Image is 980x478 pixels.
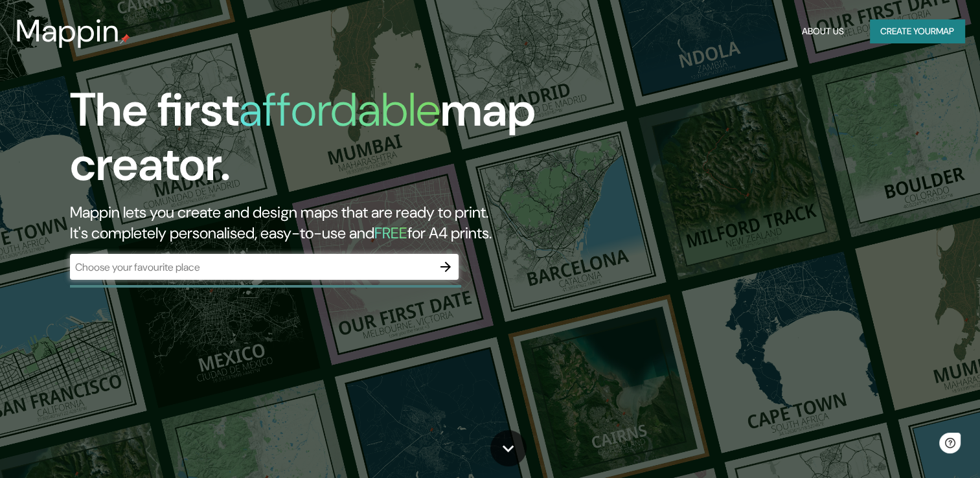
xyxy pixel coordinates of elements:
[870,19,964,43] button: Create yourmap
[797,19,849,43] button: About Us
[70,202,560,244] h2: Mappin lets you create and design maps that are ready to print. It's completely personalised, eas...
[120,34,130,44] img: mappin-pin
[374,223,407,243] h5: FREE
[16,13,120,49] h3: Mappin
[239,80,440,140] h1: affordable
[70,83,560,202] h1: The first map creator.
[865,427,966,464] iframe: Help widget launcher
[70,260,433,275] input: Choose your favourite place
